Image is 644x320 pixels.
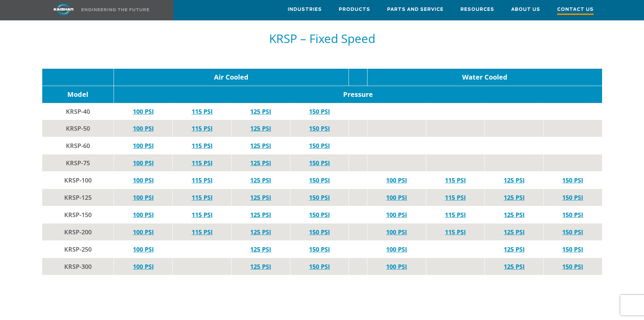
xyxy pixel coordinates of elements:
td: KRSP-200 [42,223,114,241]
td: KRSP-40 [42,103,114,120]
a: Parts and Service [387,0,444,19]
a: 125 PSI [250,245,271,253]
a: 115 PSI [192,176,213,184]
a: 150 PSI [309,211,330,219]
td: KRSP-60 [42,137,114,154]
a: 150 PSI [562,211,583,219]
a: 100 PSI [133,262,154,271]
a: 125 PSI [250,211,271,219]
a: 100 PSI [386,176,407,184]
a: 150 PSI [309,107,330,115]
a: About Us [511,0,540,19]
span: Products [339,6,370,14]
a: 115 PSI [192,193,213,201]
span: About Us [511,6,540,14]
img: kaishan logo [38,3,89,15]
a: 125 PSI [504,193,525,201]
td: KRSP-250 [42,241,114,258]
td: KRSP-300 [42,258,114,275]
a: 115 PSI [192,124,213,132]
a: 115 PSI [192,142,213,150]
a: 150 PSI [309,142,330,150]
a: 115 PSI [445,193,466,201]
span: Industries [288,6,322,14]
td: Model [42,86,114,103]
a: 150 PSI [562,245,583,253]
a: 125 PSI [504,176,525,184]
a: Industries [288,0,322,19]
a: 115 PSI [192,211,213,219]
a: Products [339,0,370,19]
a: 100 PSI [386,262,407,271]
a: 150 PSI [309,124,330,132]
a: 150 PSI [309,228,330,236]
a: 100 PSI [386,228,407,236]
a: 100 PSI [386,211,407,219]
a: 125 PSI [250,124,271,132]
span: Parts and Service [387,6,444,14]
a: 125 PSI [250,228,271,236]
a: 150 PSI [309,262,330,271]
a: 125 PSI [504,262,525,271]
a: 150 PSI [562,262,583,271]
td: KRSP-50 [42,120,114,137]
a: 115 PSI [192,159,213,167]
a: 100 PSI [133,124,154,132]
a: 115 PSI [192,228,213,236]
a: 100 PSI [386,245,407,253]
a: 150 PSI [562,193,583,201]
a: 125 PSI [504,211,525,219]
td: KRSP-125 [42,189,114,206]
a: 150 PSI [309,159,330,167]
a: 125 PSI [250,193,271,201]
td: KRSP-100 [42,172,114,189]
a: 100 PSI [133,176,154,184]
td: Pressure [114,86,602,103]
a: 100 PSI [133,107,154,115]
a: 100 PSI [133,159,154,167]
a: 125 PSI [504,245,525,253]
a: 115 PSI [445,176,466,184]
h5: KRSP – Fixed Speed [42,32,602,45]
a: 115 PSI [445,211,466,219]
a: 150 PSI [562,228,583,236]
a: 150 PSI [309,245,330,253]
td: Air Cooled [114,69,349,86]
span: Resources [460,6,494,14]
a: 150 PSI [562,176,583,184]
a: 125 PSI [504,228,525,236]
a: 125 PSI [250,159,271,167]
a: Contact Us [557,0,594,20]
a: 125 PSI [250,262,271,271]
td: KRSP-75 [42,154,114,172]
a: 125 PSI [250,176,271,184]
a: 125 PSI [250,142,271,150]
a: 100 PSI [133,142,154,150]
td: Water Cooled [367,69,602,86]
a: 125 PSI [250,107,271,115]
a: 100 PSI [133,211,154,219]
span: Contact Us [557,6,594,15]
a: 115 PSI [445,228,466,236]
a: 100 PSI [133,193,154,201]
img: Engineering the future [81,8,149,11]
a: 100 PSI [386,193,407,201]
a: 100 PSI [133,245,154,253]
a: 115 PSI [192,107,213,115]
a: 150 PSI [309,176,330,184]
a: 100 PSI [133,228,154,236]
td: KRSP-150 [42,206,114,223]
a: Resources [460,0,494,19]
a: 150 PSI [309,193,330,201]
